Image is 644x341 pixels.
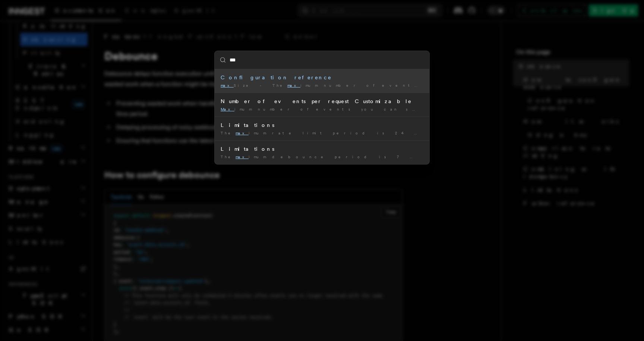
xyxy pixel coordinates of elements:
div: Configuration reference [221,74,423,81]
mark: max [287,83,300,87]
mark: max [221,83,234,87]
div: Limitations [221,145,423,153]
mark: max [236,131,249,135]
div: Limitations [221,121,423,129]
div: Number of events per request Customizable [221,98,423,105]
div: The imum rate limit period is 24 hours. [221,130,423,136]
div: Size - The imum number of events to add to … [221,83,423,88]
div: imum number of events you can send in one request … [221,106,423,112]
div: The imum debounce period is 7 days (168 hours). The … [221,154,423,160]
mark: Max [221,107,234,111]
mark: max [236,154,249,159]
